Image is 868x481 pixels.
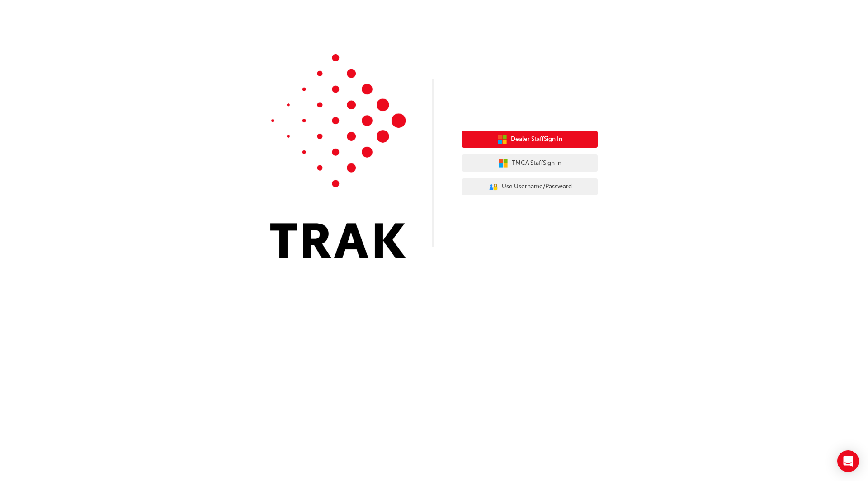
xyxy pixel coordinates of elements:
[837,450,859,472] div: Open Intercom Messenger
[462,131,598,148] button: Dealer StaffSign In
[512,158,561,168] span: TMCA Staff Sign In
[502,182,572,192] span: Use Username/Password
[270,54,406,258] img: Trak
[462,178,598,196] button: Use Username/Password
[511,134,562,145] span: Dealer Staff Sign In
[462,154,598,172] button: TMCA StaffSign In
